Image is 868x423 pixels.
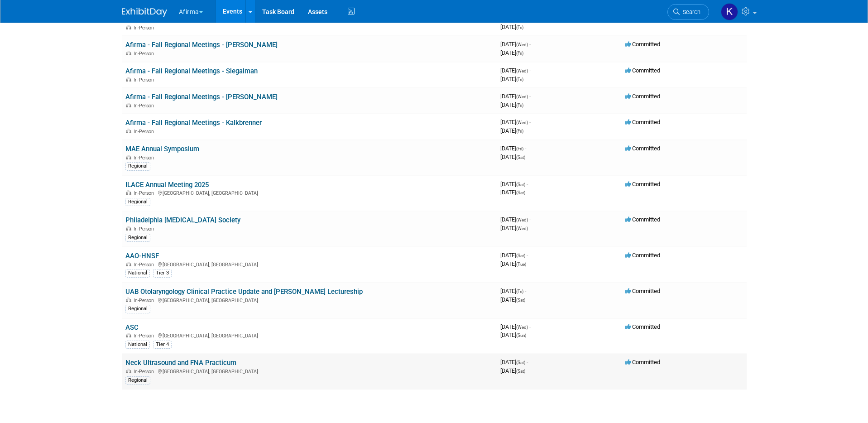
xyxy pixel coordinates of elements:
[516,333,526,338] span: (Sun)
[500,181,528,187] span: [DATE]
[516,360,525,365] span: (Sat)
[516,103,523,108] span: (Fri)
[516,298,525,303] span: (Sat)
[126,129,131,133] img: In-Person Event
[625,359,660,365] span: Committed
[122,8,167,17] img: ExhibitDay
[516,77,523,82] span: (Fri)
[126,262,131,266] img: In-Person Event
[125,162,150,170] div: Regional
[529,216,531,223] span: -
[134,333,157,339] span: In-Person
[134,25,157,31] span: In-Person
[500,332,526,338] span: [DATE]
[500,252,528,259] span: [DATE]
[125,252,159,260] a: AAO-HNSF
[125,296,493,303] div: [GEOGRAPHIC_DATA], [GEOGRAPHIC_DATA]
[125,359,236,367] a: Neck Ultrasound and FNA Practicum
[126,333,131,337] img: In-Person Event
[516,190,525,195] span: (Sat)
[625,288,660,294] span: Committed
[126,226,131,231] img: In-Person Event
[125,260,493,268] div: [GEOGRAPHIC_DATA], [GEOGRAPHIC_DATA]
[125,288,363,296] a: UAB Otolaryngology Clinical Practice Update and [PERSON_NAME] Lectureship
[500,216,531,223] span: [DATE]
[529,323,531,330] span: -
[625,145,660,152] span: Committed
[516,120,528,125] span: (Wed)
[625,216,660,223] span: Committed
[125,376,150,385] div: Regional
[525,288,526,294] span: -
[529,67,531,74] span: -
[134,129,157,135] span: In-Person
[500,93,531,100] span: [DATE]
[500,145,526,152] span: [DATE]
[516,262,526,267] span: (Tue)
[516,42,528,47] span: (Wed)
[126,369,131,373] img: In-Person Event
[126,103,131,107] img: In-Person Event
[721,3,738,20] img: Keirsten Davis
[126,190,131,195] img: In-Person Event
[500,260,526,267] span: [DATE]
[125,181,209,189] a: ILACE Annual Meeting 2025
[125,189,493,196] div: [GEOGRAPHIC_DATA], [GEOGRAPHIC_DATA]
[516,94,528,99] span: (Wed)
[500,101,523,108] span: [DATE]
[516,68,528,73] span: (Wed)
[527,181,528,187] span: -
[134,103,157,109] span: In-Person
[516,253,525,258] span: (Sat)
[500,119,531,125] span: [DATE]
[126,77,131,82] img: In-Person Event
[680,9,700,15] span: Search
[500,49,523,56] span: [DATE]
[125,93,278,101] a: Afirma - Fall Regional Meetings - [PERSON_NAME]
[125,145,199,153] a: MAE Annual Symposium
[500,67,531,74] span: [DATE]
[126,51,131,55] img: In-Person Event
[516,129,523,134] span: (Fri)
[134,369,157,375] span: In-Person
[125,198,150,206] div: Regional
[125,323,139,332] a: ASC
[500,288,526,294] span: [DATE]
[134,262,157,268] span: In-Person
[516,325,528,330] span: (Wed)
[625,93,660,100] span: Committed
[125,305,150,313] div: Regional
[516,155,525,160] span: (Sat)
[529,41,531,48] span: -
[125,341,150,349] div: National
[625,41,660,48] span: Committed
[500,359,528,365] span: [DATE]
[625,323,660,330] span: Committed
[134,51,157,57] span: In-Person
[125,41,278,49] a: Afirma - Fall Regional Meetings - [PERSON_NAME]
[529,119,531,125] span: -
[516,226,528,231] span: (Wed)
[134,226,157,232] span: In-Person
[500,296,525,303] span: [DATE]
[153,269,172,277] div: Tier 3
[516,146,523,151] span: (Fri)
[125,269,150,277] div: National
[527,252,528,259] span: -
[125,367,493,375] div: [GEOGRAPHIC_DATA], [GEOGRAPHIC_DATA]
[126,25,131,29] img: In-Person Event
[126,155,131,159] img: In-Person Event
[500,367,525,374] span: [DATE]
[516,217,528,222] span: (Wed)
[516,51,523,56] span: (Fri)
[625,119,660,125] span: Committed
[529,93,531,100] span: -
[500,225,528,231] span: [DATE]
[134,77,157,83] span: In-Person
[500,76,523,82] span: [DATE]
[125,234,150,242] div: Regional
[125,332,493,339] div: [GEOGRAPHIC_DATA], [GEOGRAPHIC_DATA]
[516,182,525,187] span: (Sat)
[126,298,131,302] img: In-Person Event
[500,24,523,30] span: [DATE]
